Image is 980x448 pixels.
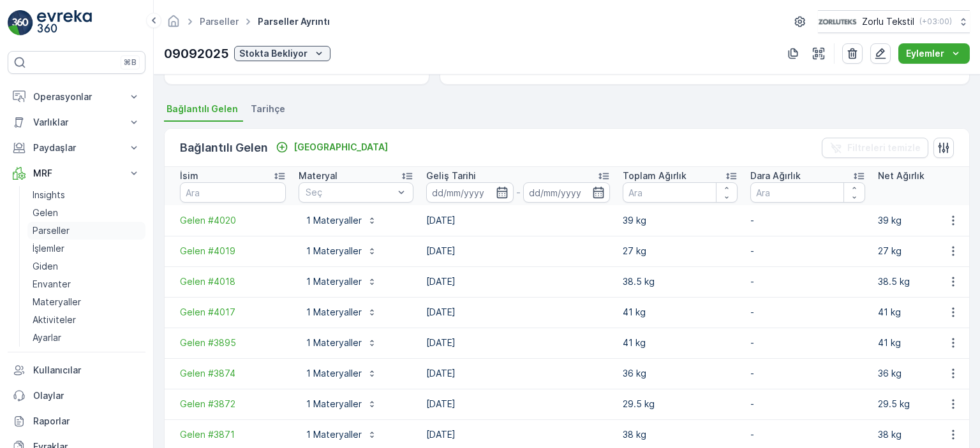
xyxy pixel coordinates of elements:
p: 1 Materyaller [306,428,362,441]
p: Dara Ağırlık [750,170,801,182]
input: dd/mm/yyyy [426,182,514,203]
p: MRF [33,167,120,180]
p: Insights [33,189,65,201]
button: Stokta Bekliyor [234,46,330,61]
p: - [750,398,865,410]
td: [DATE] [420,389,616,419]
a: Gelen #3872 [180,398,286,410]
p: 41 kg [623,336,738,349]
span: Gelen #4020 [180,214,286,227]
input: Ara [750,182,865,203]
p: 1 Materyaller [306,245,362,257]
button: Varlıklar [8,110,145,135]
p: - [750,306,865,319]
a: Parseller [27,222,145,240]
p: Gelen [33,206,58,219]
p: - [750,245,865,257]
p: - [750,367,865,380]
p: - [750,336,865,349]
p: 1 Materyaller [306,275,362,288]
p: 1 Materyaller [306,398,362,410]
p: 41 kg [623,306,738,319]
button: Filtreleri temizle [822,138,928,158]
p: Parseller [33,224,70,237]
p: 36 kg [623,367,738,380]
span: Parseller ayrıntı [255,15,332,28]
a: Raporlar [8,408,145,434]
button: 1 Materyaller [299,363,385,384]
p: 1 Materyaller [306,214,362,227]
p: 39 kg [623,214,738,227]
span: Bağlantılı Gelen [167,103,238,115]
a: Aktiviteler [27,311,145,329]
a: Envanter [27,275,145,293]
p: 1 Materyaller [306,306,362,319]
a: Insights [27,186,145,204]
input: Ara [623,182,738,203]
p: Operasyonlar [33,90,120,103]
a: Kullanıcılar [8,358,145,383]
button: 1 Materyaller [299,241,385,261]
a: Gelen #4019 [180,245,286,257]
p: Materyaller [33,296,81,308]
a: Parseller [200,16,239,27]
td: [DATE] [420,358,616,389]
p: Seç [306,186,394,199]
span: Tarihçe [251,103,285,115]
button: Operasyonlar [8,84,145,110]
td: [DATE] [420,266,616,297]
p: 38 kg [623,428,738,441]
button: Bağla [271,140,393,155]
p: - [750,428,865,441]
button: 1 Materyaller [299,302,385,322]
p: Geliş Tarihi [426,170,476,182]
a: Ayarlar [27,329,145,347]
a: Gelen #3871 [180,428,286,441]
span: Gelen #4017 [180,306,286,319]
a: Gelen #4018 [180,275,286,288]
p: Aktiviteler [33,314,76,326]
p: - [516,185,521,200]
p: ⌘B [124,57,137,68]
img: logo [8,10,33,36]
button: 1 Materyaller [299,210,385,231]
button: MRF [8,161,145,186]
p: 38.5 kg [623,275,738,288]
a: Giden [27,257,145,275]
button: Paydaşlar [8,135,145,161]
p: Giden [33,260,58,273]
p: - [750,275,865,288]
button: 1 Materyaller [299,271,385,292]
input: Ara [180,182,286,203]
p: Filtreleri temizle [847,141,921,154]
p: Envanter [33,278,71,291]
p: 1 Materyaller [306,367,362,380]
a: Gelen #3874 [180,367,286,380]
a: İşlemler [27,240,145,257]
p: Varlıklar [33,116,120,129]
input: dd/mm/yyyy [523,182,611,203]
p: Materyal [299,170,338,182]
img: 6-1-9-3_wQBzyll.png [818,15,857,29]
p: 27 kg [623,245,738,257]
button: 1 Materyaller [299,394,385,414]
p: Stokta Bekliyor [239,47,308,60]
td: [DATE] [420,236,616,266]
p: Ayarlar [33,331,61,344]
a: Gelen #3895 [180,336,286,349]
p: Net Ağırlık [878,170,924,182]
button: 1 Materyaller [299,333,385,353]
a: Gelen [27,204,145,222]
p: Zorlu Tekstil [862,15,914,28]
p: Kullanıcılar [33,364,140,377]
p: 09092025 [164,44,229,63]
p: Eylemler [906,47,944,60]
p: İsim [180,170,198,182]
p: Bağlantılı Gelen [180,139,268,157]
p: ( +03:00 ) [919,17,952,27]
